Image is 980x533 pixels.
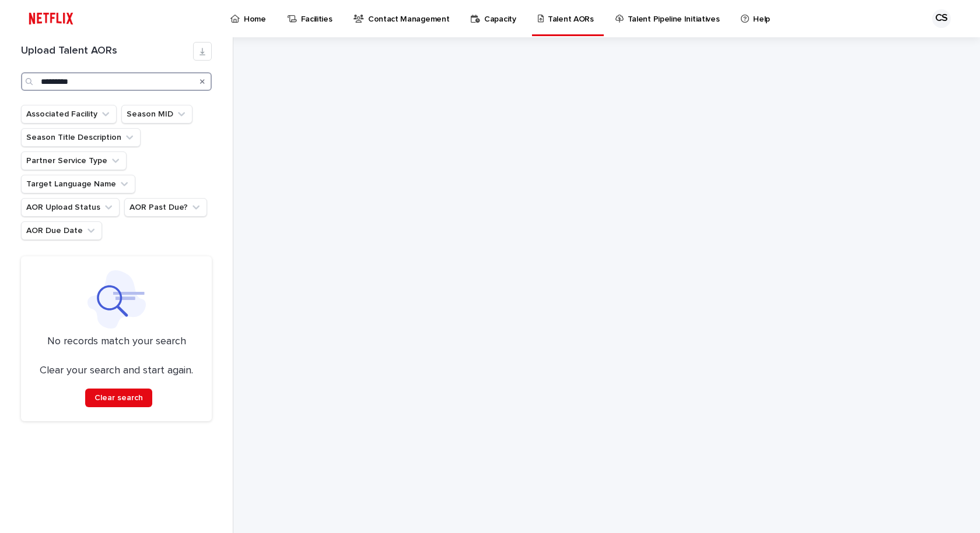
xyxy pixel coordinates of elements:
img: ifQbXi3ZQGMSEF7WDB7W [23,7,79,30]
h1: Upload Talent AORs [21,45,193,58]
button: Partner Service Type [21,151,127,170]
button: Target Language Name [21,175,135,193]
button: AOR Past Due? [124,198,207,217]
p: Clear your search and start again. [40,365,193,377]
button: AOR Upload Status [21,198,120,217]
button: Associated Facility [21,105,117,123]
button: Clear search [85,389,152,407]
div: CS [932,9,951,28]
button: AOR Due Date [21,221,102,240]
p: No records match your search [35,336,198,348]
button: Season MID [121,105,192,123]
span: Clear search [94,394,143,402]
button: Season Title Description [21,128,141,147]
input: Search [21,72,212,91]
